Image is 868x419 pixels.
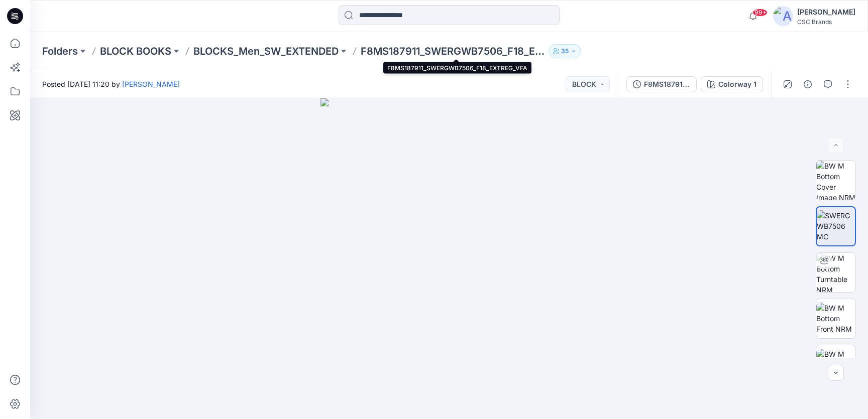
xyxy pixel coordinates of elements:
a: [PERSON_NAME] [122,80,180,88]
a: Folders [42,44,78,58]
button: 35 [549,44,581,58]
a: BLOCKS_Men_SW_EXTENDED [193,44,339,58]
img: BW M Bottom Turntable NRM [816,253,855,292]
div: Colorway 1 [718,79,756,90]
img: BW M Bottom Cover Image NRM [816,161,855,200]
img: SWERGWB7506 MC [817,210,855,242]
p: 35 [561,46,569,57]
button: Colorway 1 [701,76,763,92]
div: F8MS187911_SWERGWB7506_F18_EXTREG_VFA [644,79,690,90]
button: F8MS187911_SWERGWB7506_F18_EXTREG_VFA [626,76,697,92]
img: BW M Bottom Back NRM [816,349,855,380]
img: avatar [773,6,793,26]
span: Posted [DATE] 11:20 by [42,79,180,89]
img: BW M Bottom Front NRM [816,303,855,334]
img: eyJhbGciOiJIUzI1NiIsImtpZCI6IjAiLCJzbHQiOiJzZXMiLCJ0eXAiOiJKV1QifQ.eyJkYXRhIjp7InR5cGUiOiJzdG9yYW... [320,98,577,419]
span: 99+ [752,9,768,17]
button: Details [800,76,816,92]
p: F8MS187911_SWERGWB7506_F18_EXTREG_VFA [361,44,545,58]
a: BLOCK BOOKS [100,44,171,58]
div: [PERSON_NAME] [797,6,855,18]
div: CSC Brands [797,18,855,26]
